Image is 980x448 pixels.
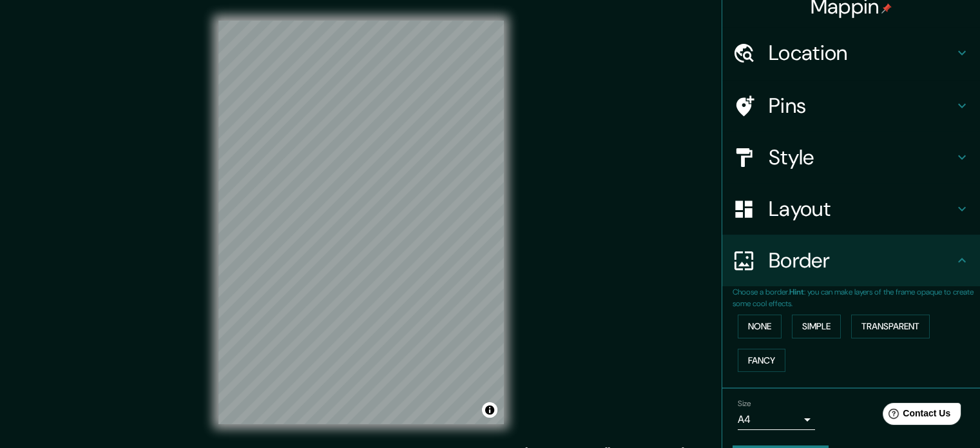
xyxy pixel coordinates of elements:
button: None [738,315,782,338]
div: Pins [722,80,980,131]
b: Hint [789,287,804,297]
h4: Border [769,248,954,273]
div: Style [722,131,980,183]
canvas: Map [218,21,504,424]
label: Size [738,398,751,409]
h4: Location [769,40,954,66]
button: Transparent [851,315,930,338]
div: A4 [738,409,815,430]
img: pin-icon.png [881,3,892,14]
button: Toggle attribution [482,402,497,418]
h4: Layout [769,196,954,222]
h4: Pins [769,93,954,119]
button: Simple [792,315,841,338]
div: Layout [722,183,980,235]
button: Fancy [738,349,785,373]
h4: Style [769,144,954,170]
p: Choose a border. : you can make layers of the frame opaque to create some cool effects. [733,286,980,309]
iframe: Help widget launcher [865,398,966,434]
div: Border [722,235,980,286]
div: Location [722,27,980,79]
